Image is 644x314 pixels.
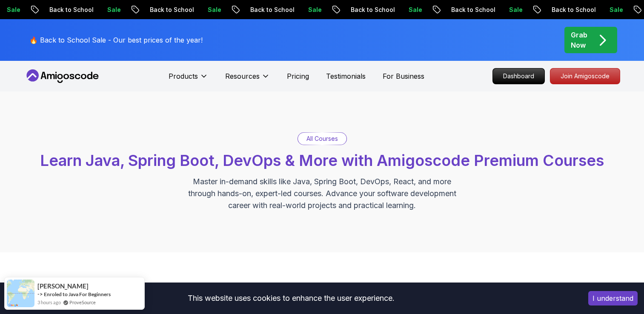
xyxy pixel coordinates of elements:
p: Back to School [442,6,500,14]
p: All Courses [306,134,338,143]
p: Sale [600,6,627,14]
p: Sale [500,6,527,14]
div: This website uses cookies to enhance the user experience. [6,289,575,308]
p: Resources [225,71,260,81]
span: 3 hours ago [37,299,61,306]
a: Enroled to Java For Beginners [44,291,111,297]
button: Resources [225,71,270,88]
a: ProveSource [69,299,96,306]
p: Master in-demand skills like Java, Spring Boot, DevOps, React, and more through hands-on, expert-... [179,176,465,211]
a: For Business [383,71,424,81]
button: Products [169,71,208,88]
p: Sale [399,6,426,14]
p: Products [169,71,198,81]
a: Dashboard [492,68,545,84]
p: Sale [98,6,125,14]
p: Sale [198,6,226,14]
p: Join Amigoscode [550,69,620,84]
span: Learn Java, Spring Boot, DevOps & More with Amigoscode Premium Courses [40,151,604,170]
p: Back to School [241,6,299,14]
p: Back to School [40,6,98,14]
p: Back to School [341,6,399,14]
a: Join Amigoscode [550,68,620,84]
p: Grab Now [571,30,587,50]
span: -> [37,291,43,297]
a: Pricing [287,71,309,81]
p: Dashboard [493,69,544,84]
p: Back to School [140,6,198,14]
p: Back to School [542,6,600,14]
img: provesource social proof notification image [7,280,34,307]
a: Testimonials [326,71,366,81]
p: Sale [299,6,326,14]
p: 🔥 Back to School Sale - Our best prices of the year! [29,35,203,45]
span: [PERSON_NAME] [37,283,89,290]
button: Accept cookies [588,291,638,305]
